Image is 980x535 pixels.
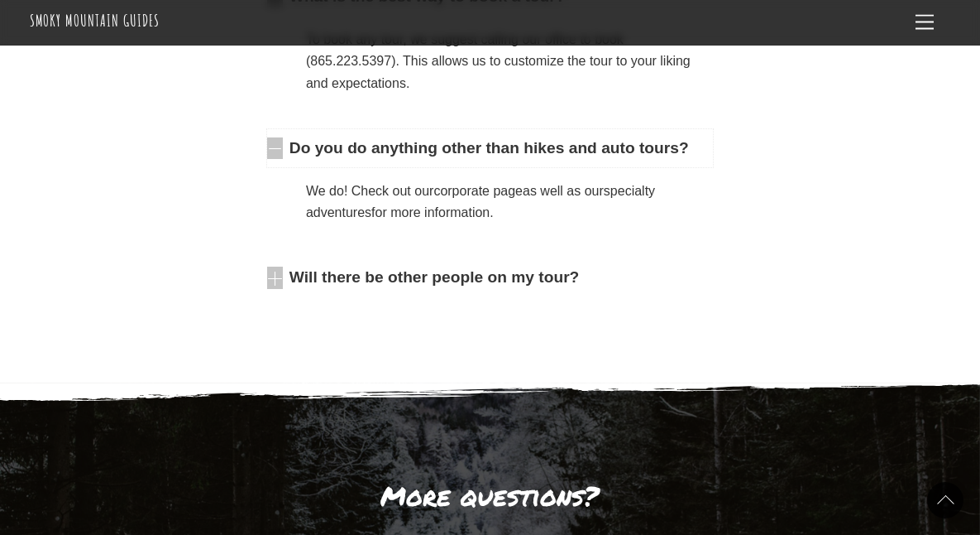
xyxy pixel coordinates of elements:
p: More questions? [30,481,951,510]
a: Smoky Mountain Guides [30,10,160,31]
p: To book any tour, we suggest calling our office to book (865.223.5397). This allows us to customi... [306,29,700,94]
p: We do! Check out our as well as our for more information. [306,181,700,224]
span: Do you do anything other than hikes and auto tours? [289,137,713,160]
a: Do you do anything other than hikes and auto tours? [267,129,713,167]
a: corporate page [433,184,523,198]
a: Menu [908,7,941,39]
a: Will there be other people on my tour? [267,259,713,297]
span: Will there be other people on my tour? [289,267,713,289]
